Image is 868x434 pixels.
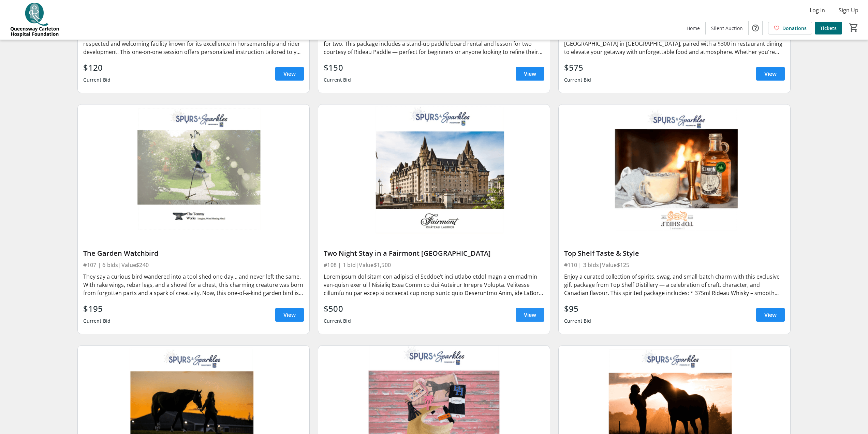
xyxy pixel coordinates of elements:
[516,67,544,81] a: View
[324,31,544,56] div: Soak up the serenity of the Rideau River with this unforgettable outdoor experience for two. This...
[275,67,304,81] a: View
[559,104,790,235] img: Top Shelf Taste & Style
[839,6,858,14] span: Sign Up
[83,272,304,297] div: They say a curious bird wandered into a tool shed one day… and never left the same. With rake win...
[756,308,785,322] a: View
[564,249,785,257] div: Top Shelf Taste & Style
[83,249,304,257] div: The Garden Watchbird
[564,272,785,297] div: Enjoy a curated collection of spirits, swag, and small-batch charm with this exclusive gift packa...
[275,308,304,322] a: View
[83,31,304,56] div: Enhance your ride with a private ship-in training session at [GEOGRAPHIC_DATA], a respected and w...
[833,5,864,16] button: Sign Up
[83,260,304,270] div: #107 | 6 bids | Value $240
[83,303,111,315] div: $195
[283,311,296,319] span: View
[78,104,309,235] img: The Garden Watchbird
[764,311,777,319] span: View
[687,25,700,32] span: Home
[564,31,785,56] div: Treat yourself to a refreshing mountain escape with this 2-night stay at the elegant [GEOGRAPHIC_...
[4,3,65,37] img: QCH Foundation's Logo
[768,22,812,34] a: Donations
[848,22,860,34] button: Cart
[524,70,536,78] span: View
[804,5,830,16] button: Log In
[749,21,762,35] button: Help
[324,249,544,257] div: Two Night Stay in a Fairmont [GEOGRAPHIC_DATA]
[756,67,785,81] a: View
[564,315,591,327] div: Current Bid
[324,315,351,327] div: Current Bid
[706,22,748,34] a: Silent Auction
[83,315,111,327] div: Current Bid
[564,260,785,270] div: #110 | 3 bids | Value $125
[283,70,296,78] span: View
[324,303,351,315] div: $500
[516,308,544,322] a: View
[83,61,111,74] div: $120
[564,74,591,86] div: Current Bid
[83,74,111,86] div: Current Bid
[815,22,842,34] a: Tickets
[564,61,591,74] div: $575
[524,311,536,319] span: View
[711,25,743,32] span: Silent Auction
[564,303,591,315] div: $95
[810,6,825,14] span: Log In
[782,25,807,32] span: Donations
[681,22,705,34] a: Home
[324,61,351,74] div: $150
[764,70,777,78] span: View
[820,25,837,32] span: Tickets
[324,74,351,86] div: Current Bid
[324,272,544,297] div: Loremipsum dol sitam con adipisci el Seddoe’t inci utlabo etdol magn a enimadmin ven-quisn exer u...
[324,260,544,270] div: #108 | 1 bid | Value $1,500
[318,104,550,235] img: Two Night Stay in a Fairmont Chateau Laurier Gold Room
